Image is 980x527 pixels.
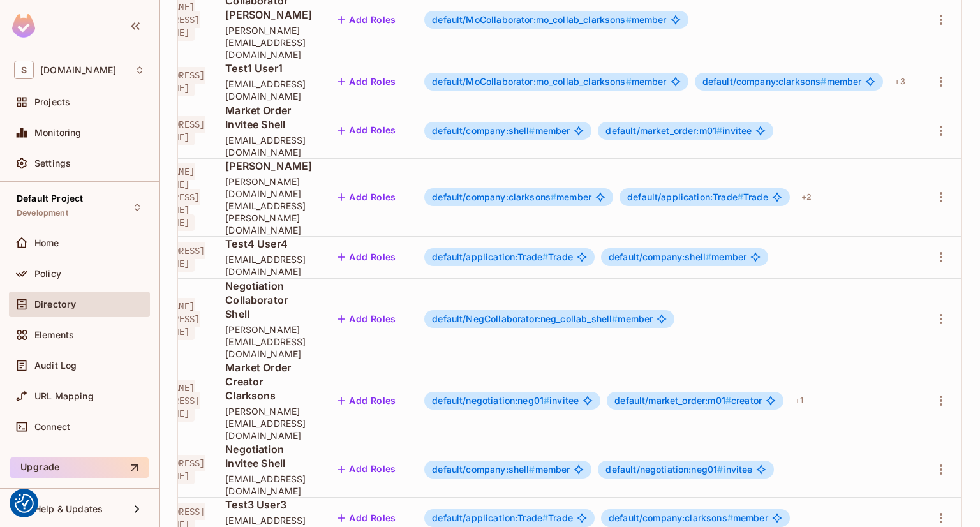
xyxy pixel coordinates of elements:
[40,65,116,75] span: Workspace: sea.live
[225,103,312,131] span: Market Order Invitee Shell
[34,128,82,138] span: Monitoring
[614,396,762,406] span: creator
[34,391,94,401] span: URL Mapping
[34,504,103,514] span: Help & Updates
[542,512,548,523] span: #
[627,192,768,202] span: Trade
[706,251,711,262] span: #
[614,395,731,406] span: default/market_order:m01
[332,459,401,480] button: Add Roles
[332,121,401,141] button: Add Roles
[716,125,722,136] span: #
[332,10,401,30] button: Add Roles
[605,126,752,136] span: invitee
[605,125,722,136] span: default/market_order:m01
[702,77,862,87] span: member
[432,76,631,87] span: default/MoCollaborator:mo_collab_clarksons
[332,309,401,329] button: Add Roles
[432,252,573,262] span: Trade
[10,457,149,478] button: Upgrade
[225,323,312,360] span: [PERSON_NAME][EMAIL_ADDRESS][DOMAIN_NAME]
[225,78,312,102] span: [EMAIL_ADDRESS][DOMAIN_NAME]
[889,71,910,92] div: + 3
[225,360,312,403] span: Market Order Creator Clarksons
[225,159,312,173] span: [PERSON_NAME]
[820,76,826,87] span: #
[432,191,556,202] span: default/company:clarksons
[332,247,401,267] button: Add Roles
[225,61,312,75] span: Test1 User1
[605,464,752,475] span: invitee
[332,390,401,411] button: Add Roles
[725,395,731,406] span: #
[332,71,401,92] button: Add Roles
[727,512,733,523] span: #
[225,498,312,512] span: Test3 User3
[702,76,827,87] span: default/company:clarksons
[225,473,312,497] span: [EMAIL_ADDRESS][DOMAIN_NAME]
[15,494,34,513] img: Revisit consent button
[225,24,312,61] span: [PERSON_NAME][EMAIL_ADDRESS][DOMAIN_NAME]
[34,269,61,279] span: Policy
[15,494,34,513] button: Consent Preferences
[432,125,535,136] span: default/company:shell
[34,97,70,107] span: Projects
[432,313,618,324] span: default/NegCollaborator:neg_collab_shell
[432,395,549,406] span: default/negotiation:neg01
[627,191,743,202] span: default/application:Trade
[432,513,573,523] span: Trade
[432,15,666,25] span: member
[34,422,70,432] span: Connect
[529,125,535,136] span: #
[17,193,83,204] span: Default Project
[626,14,632,25] span: #
[544,395,549,406] span: #
[332,187,401,207] button: Add Roles
[225,253,312,278] span: [EMAIL_ADDRESS][DOMAIN_NAME]
[432,464,570,475] span: member
[717,464,723,475] span: #
[225,279,312,321] span: Negotiation Collaborator Shell
[225,442,312,470] span: Negotiation Invitee Shell
[34,299,76,309] span: Directory
[34,330,74,340] span: Elements
[432,251,548,262] span: default/application:Trade
[432,512,548,523] span: default/application:Trade
[225,237,312,251] span: Test4 User4
[225,175,312,236] span: [PERSON_NAME][DOMAIN_NAME][EMAIL_ADDRESS][PERSON_NAME][DOMAIN_NAME]
[612,313,618,324] span: #
[432,314,653,324] span: member
[626,76,632,87] span: #
[432,77,666,87] span: member
[609,512,733,523] span: default/company:clarksons
[738,191,743,202] span: #
[432,464,535,475] span: default/company:shell
[796,187,817,207] div: + 2
[605,464,723,475] span: default/negotiation:neg01
[432,192,591,202] span: member
[12,14,35,38] img: SReyMgAAAABJRU5ErkJggg==
[609,252,746,262] span: member
[790,390,808,411] div: + 1
[609,513,768,523] span: member
[432,14,631,25] span: default/MoCollaborator:mo_collab_clarksons
[529,464,535,475] span: #
[14,61,34,79] span: S
[34,158,71,168] span: Settings
[34,360,77,371] span: Audit Log
[17,208,68,218] span: Development
[432,396,579,406] span: invitee
[225,134,312,158] span: [EMAIL_ADDRESS][DOMAIN_NAME]
[551,191,556,202] span: #
[542,251,548,262] span: #
[34,238,59,248] span: Home
[609,251,711,262] span: default/company:shell
[225,405,312,442] span: [PERSON_NAME][EMAIL_ADDRESS][DOMAIN_NAME]
[432,126,570,136] span: member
